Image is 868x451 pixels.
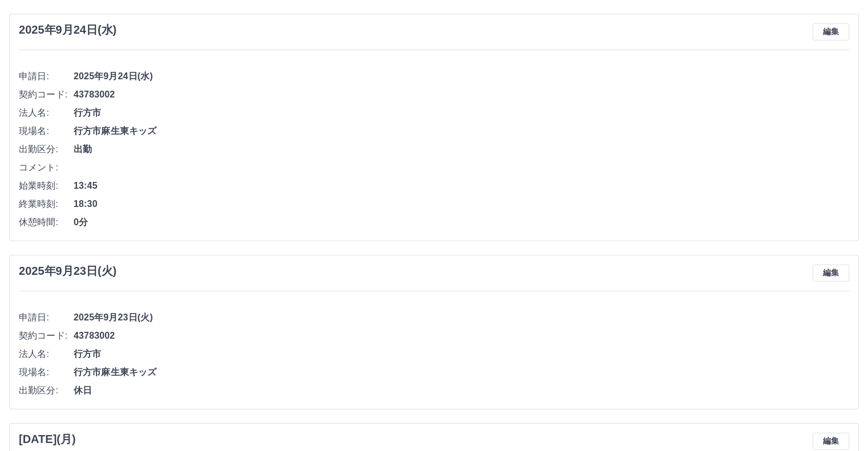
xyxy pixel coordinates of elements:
[74,179,849,193] span: 13:45
[19,161,74,174] span: コメント:
[74,384,849,397] span: 休日
[19,311,74,324] span: 申請日:
[19,124,74,138] span: 現場名:
[19,179,74,193] span: 始業時刻:
[19,384,74,397] span: 出勤区分:
[19,70,74,83] span: 申請日:
[74,70,849,83] span: 2025年9月24日(水)
[19,433,76,446] h3: [DATE](月)
[74,197,849,211] span: 18:30
[19,88,74,101] span: 契約コード:
[74,106,849,120] span: 行方市
[74,365,849,379] span: 行方市麻生東キッズ
[813,265,849,282] button: 編集
[19,265,116,278] h3: 2025年9月23日(火)
[74,216,849,229] span: 0分
[813,23,849,40] button: 編集
[19,23,116,36] h3: 2025年9月24日(水)
[19,365,74,379] span: 現場名:
[19,106,74,120] span: 法人名:
[19,197,74,211] span: 終業時刻:
[74,347,849,361] span: 行方市
[74,88,849,101] span: 43783002
[74,311,849,324] span: 2025年9月23日(火)
[19,216,74,229] span: 休憩時間:
[74,124,849,138] span: 行方市麻生東キッズ
[74,329,849,343] span: 43783002
[19,329,74,343] span: 契約コード:
[19,347,74,361] span: 法人名:
[813,433,849,450] button: 編集
[19,143,74,156] span: 出勤区分:
[74,143,849,156] span: 出勤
